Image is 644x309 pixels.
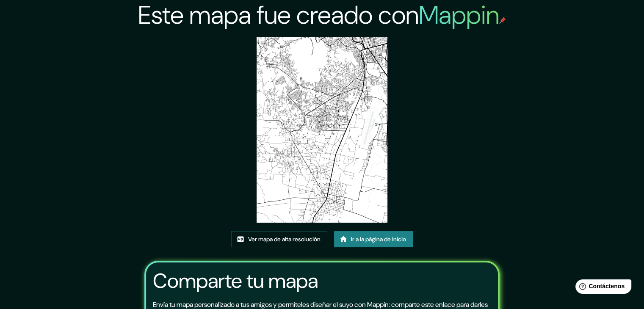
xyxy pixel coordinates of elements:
[499,17,506,24] img: pin de mapeo
[569,276,635,300] iframe: Lanzador de widgets de ayuda
[257,37,388,223] img: created-map
[351,235,406,243] font: Ir a la página de inicio
[153,268,318,294] font: Comparte tu mapa
[231,231,327,247] a: Ver mapa de alta resolución
[334,231,413,247] a: Ir a la página de inicio
[248,235,321,243] font: Ver mapa de alta resolución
